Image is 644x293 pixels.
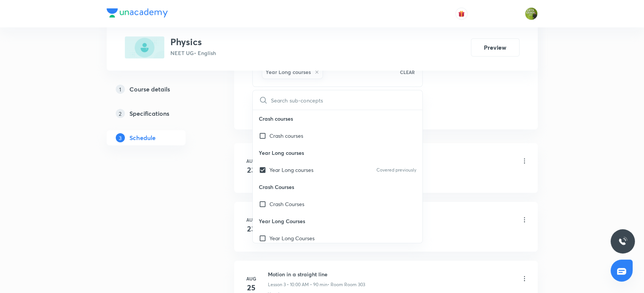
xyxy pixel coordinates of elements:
a: Company Logo [107,8,168,19]
p: Year Long Courses [253,213,423,230]
img: avatar [458,10,465,17]
a: 2Specifications [107,106,210,121]
button: avatar [455,8,468,20]
img: B6C3DF38-9F0B-4836-8350-7D470F9FF598_plus.png [125,36,164,58]
p: NEET UG • English [170,49,216,57]
p: Crash courses [269,132,303,140]
p: • Room Room 303 [328,281,365,288]
p: Year Long courses [269,166,313,174]
p: Crash Courses [269,200,304,208]
p: Crash courses [253,110,423,127]
p: Year Long courses [253,144,423,161]
h6: Motion in a straight line [268,270,365,278]
p: Lesson 3 • 10:00 AM • 90 min [268,281,328,288]
h3: Physics [170,36,216,47]
img: ttu [618,237,627,246]
p: 3 [116,133,125,142]
h6: Aug [244,158,259,164]
img: Company Logo [107,8,168,17]
h6: Aug [244,216,259,223]
h6: Aug [244,275,259,282]
p: 1 [116,85,125,94]
p: Crash Courses [253,178,423,195]
h5: Course details [129,85,170,94]
h4: 23 [244,164,259,176]
p: CLEAR [400,69,415,76]
h5: Schedule [129,133,156,142]
p: Year Long Courses [269,234,315,242]
h4: 23 [244,223,259,235]
h5: Specifications [129,109,169,118]
p: 2 [116,109,125,118]
h6: Year Long courses [266,68,311,76]
input: Search sub-concepts [271,90,423,110]
p: Covered previously [376,167,416,173]
button: Preview [471,38,520,57]
a: 1Course details [107,82,210,97]
img: Gaurav Uppal [525,7,538,20]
